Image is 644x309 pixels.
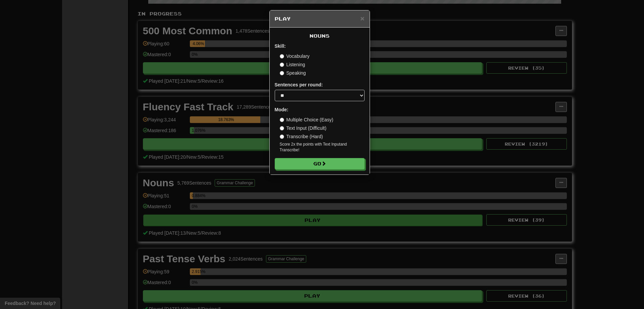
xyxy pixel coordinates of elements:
[310,33,330,39] span: Nouns
[280,54,284,59] input: Vocabulary
[280,116,333,123] label: Multiple Choice (Easy)
[360,14,364,22] span: ×
[275,158,365,169] button: Go
[280,125,327,131] label: Text Input (Difficult)
[280,126,284,130] input: Text Input (Difficult)
[280,118,284,122] input: Multiple Choice (Easy)
[280,134,284,139] input: Transcribe (Hard)
[280,70,306,76] label: Speaking
[280,53,310,60] label: Vocabulary
[275,15,365,22] h5: Play
[280,133,323,140] label: Transcribe (Hard)
[275,107,288,112] strong: Mode:
[360,15,364,22] button: Close
[280,61,305,68] label: Listening
[275,81,323,88] label: Sentences per round:
[275,43,286,49] strong: Skill:
[280,63,284,67] input: Listening
[280,71,284,75] input: Speaking
[280,142,365,153] small: Score 2x the points with Text Input and Transcribe !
